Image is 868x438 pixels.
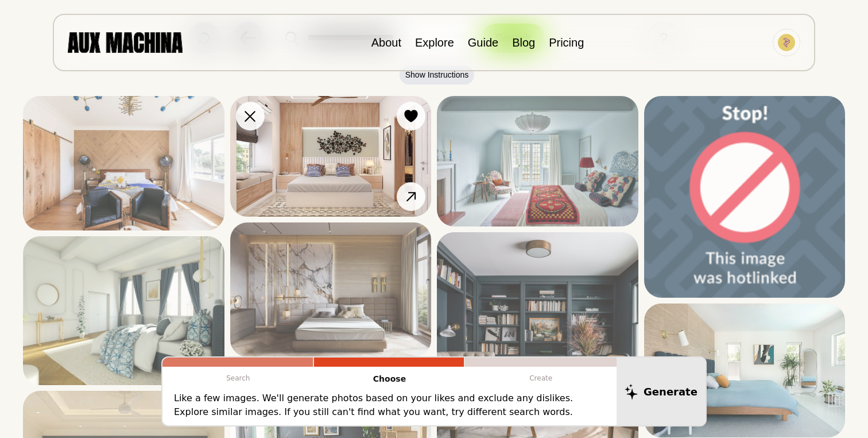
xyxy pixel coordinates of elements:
[371,36,401,49] a: About
[68,32,183,52] img: AUX MACHINA
[512,36,535,49] a: Blog
[465,367,617,390] p: Create
[314,367,466,391] p: Choose
[549,36,584,49] a: Pricing
[174,391,605,419] p: Like a few images. We'll generate photos based on your likes and exclude any dislikes. Explore si...
[644,96,846,298] img: Search result
[230,96,432,217] img: Search result
[400,66,475,84] button: Show Instructions
[162,367,314,390] p: Search
[617,358,706,425] button: Generate
[644,303,846,437] img: Search result
[230,222,432,357] img: Search result
[23,96,224,230] img: Search result
[415,36,454,49] a: Explore
[778,34,795,51] img: Avatar
[468,36,498,49] a: Guide
[23,236,224,385] img: Search result
[437,96,638,226] img: Search result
